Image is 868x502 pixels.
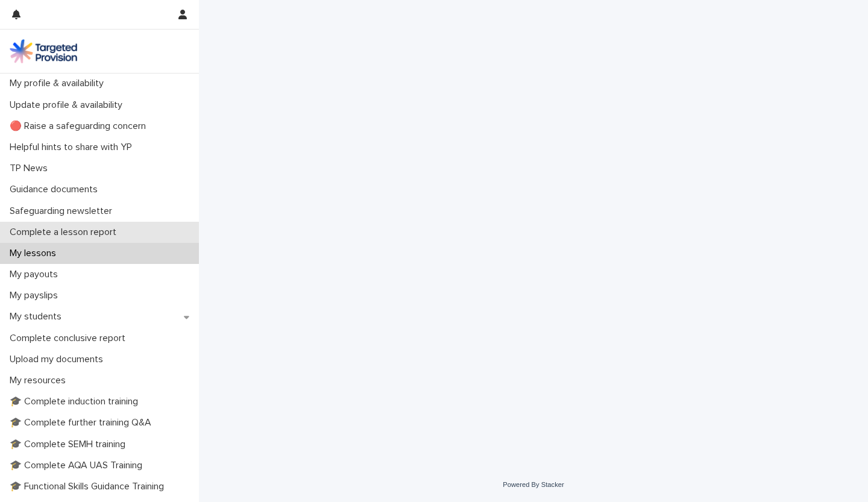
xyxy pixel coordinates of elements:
[5,121,156,132] p: 🔴 Raise a safeguarding concern
[5,78,113,89] p: My profile & availability
[5,290,68,301] p: My payslips
[5,142,142,153] p: Helpful hints to share with YP
[5,248,66,259] p: My lessons
[5,206,122,217] p: Safeguarding newsletter
[5,439,135,450] p: 🎓 Complete SEMH training
[5,184,107,195] p: Guidance documents
[5,354,113,365] p: Upload my documents
[5,417,161,428] p: 🎓 Complete further training Q&A
[503,481,564,488] a: Powered By Stacker
[5,375,75,386] p: My resources
[5,269,68,280] p: My payouts
[10,39,77,63] img: M5nRWzHhSzIhMunXDL62
[5,481,174,492] p: 🎓 Functional Skills Guidance Training
[5,333,135,344] p: Complete conclusive report
[5,460,152,471] p: 🎓 Complete AQA UAS Training
[5,311,71,322] p: My students
[5,227,126,238] p: Complete a lesson report
[5,163,57,174] p: TP News
[5,396,148,407] p: 🎓 Complete induction training
[5,99,132,111] p: Update profile & availability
